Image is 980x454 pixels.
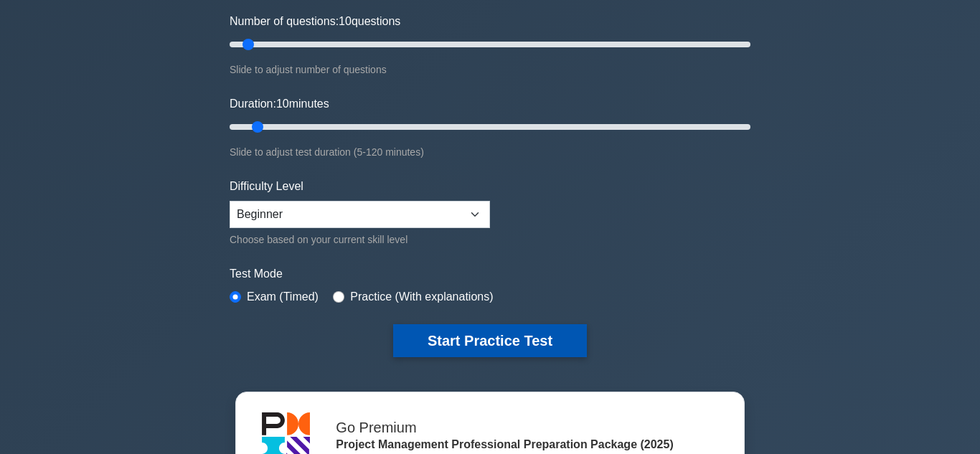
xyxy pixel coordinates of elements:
[393,324,587,357] button: Start Practice Test
[230,13,400,30] label: Number of questions: questions
[230,265,750,283] label: Test Mode
[230,61,750,78] div: Slide to adjust number of questions
[276,98,289,110] span: 10
[230,95,329,113] label: Duration: minutes
[350,288,493,306] label: Practice (With explanations)
[247,288,319,306] label: Exam (Timed)
[230,178,303,195] label: Difficulty Level
[230,231,490,248] div: Choose based on your current skill level
[339,15,352,27] span: 10
[230,143,750,161] div: Slide to adjust test duration (5-120 minutes)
